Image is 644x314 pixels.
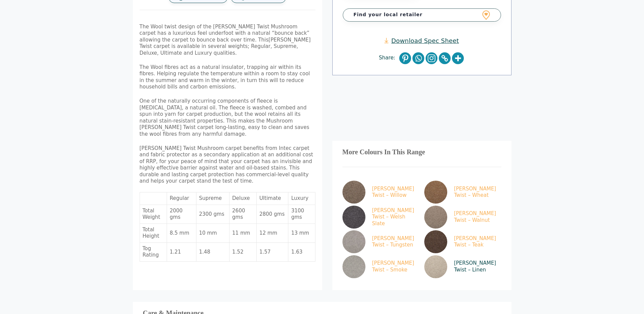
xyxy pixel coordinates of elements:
[288,192,315,205] td: Luxury
[288,205,315,224] td: 3100 gms
[196,224,230,243] td: 10 mm
[230,205,257,224] td: 2600 gms
[379,55,399,61] span: Share:
[342,181,365,204] img: Tomkinson Twist Willow
[342,206,365,229] img: Tomkinson Twist Welsh Slate
[424,230,499,253] a: [PERSON_NAME] Twist – Teak
[140,243,167,262] td: Tog Rating
[230,243,257,262] td: 1.52
[342,181,417,204] a: [PERSON_NAME] Twist – Willow
[288,243,315,262] td: 1.63
[167,243,196,262] td: 1.21
[167,192,196,205] td: Regular
[439,52,451,64] a: Copy Link
[196,243,230,262] td: 1.48
[140,37,311,56] span: [PERSON_NAME] Twist carpet is available in several weights; Regular, Supreme, Deluxe, Ultimate an...
[452,52,464,64] a: More
[140,224,167,243] td: Total Height
[424,255,499,278] a: [PERSON_NAME] Twist – Linen
[343,8,501,21] a: Find your local retailer
[196,205,230,224] td: 2300 gms
[257,192,288,205] td: Ultimate
[424,230,447,253] img: Tomkinson Twist - Teak
[342,230,417,253] a: [PERSON_NAME] Twist – Tungsten
[257,205,288,224] td: 2800 gms
[167,205,196,224] td: 2000 gms
[257,243,288,262] td: 1.57
[288,224,315,243] td: 13 mm
[230,192,257,205] td: Deluxe
[424,206,447,229] img: Tomkinson Twist - Walnut
[140,98,309,137] span: One of the naturally occurring components of fleece is [MEDICAL_DATA], a natural oil. The fleece ...
[342,230,365,253] img: Tomkinson Twist Tungsten
[426,52,437,64] a: Instagram
[140,24,315,57] p: The Wool twist design of the [PERSON_NAME] Twist Mushroom carpet has a luxurious feel underfoot w...
[412,52,424,64] a: Whatsapp
[424,181,447,204] img: Tomkinson Twist - Wheat
[230,224,257,243] td: 11 mm
[196,192,230,205] td: Supreme
[399,52,411,64] a: Pinterest
[167,224,196,243] td: 8.5 mm
[140,205,167,224] td: Total Weight
[384,37,459,45] a: Download Spec Sheet
[342,255,365,278] img: Tomkinson Twist Smoke
[424,255,447,278] img: Tomkinson Twist - Linen
[342,255,417,278] a: [PERSON_NAME] Twist – Smoke
[140,145,315,185] p: [PERSON_NAME] Twist Mushroom carpet benefits from Intec carpet and fabric protector as a secondar...
[342,206,417,229] a: [PERSON_NAME] Twist – Welsh Slate
[140,64,315,90] p: The Wool fibres act as a natural insulator, trapping air within its fibres. Helping regulate the ...
[424,181,499,204] a: [PERSON_NAME] Twist – Wheat
[257,224,288,243] td: 12 mm
[342,151,501,154] h3: More Colours In This Range
[424,206,499,229] a: [PERSON_NAME] Twist – Walnut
